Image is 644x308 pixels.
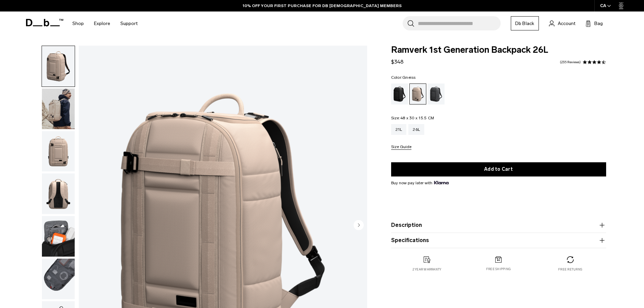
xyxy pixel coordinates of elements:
[67,11,143,35] nav: Main Navigation
[42,173,75,214] img: ramverk26L-2.png
[586,19,603,27] button: Bag
[42,259,75,299] img: TheRamverk26LBackpack-1_8120052e-15dd-4704-baf1-e882b7da5dc9.png
[428,84,445,104] a: Gneiss
[391,221,606,229] button: Description
[42,88,75,129] button: Ramverk26L.png
[408,124,424,135] a: 26L
[42,131,75,172] img: ramverk26L-1.png
[511,16,539,30] a: Db Black
[120,11,138,35] a: Support
[412,267,442,272] p: 2 year warranty
[42,216,75,257] img: TheRamverk26LBackpack-4_facb5c85-b2fe-4114-b34b-3b37df29e678.png
[391,75,416,79] legend: Color:
[558,267,582,272] p: Free returns
[400,116,434,120] span: 48 x 30 x 15.5 CM
[391,145,411,150] button: Size Guide
[42,89,75,129] img: Ramverk26L.png
[391,116,434,120] legend: Size:
[354,220,364,231] button: Next slide
[391,236,606,244] button: Specifications
[391,84,408,104] a: Black Out
[558,20,575,27] span: Account
[434,181,449,184] img: {"height" => 20, "alt" => "Klarna"}
[391,162,606,176] button: Add to Cart
[42,46,75,87] img: ramverk26L_4f1020f7-b5dd-4110-85d1-a21a302cd524.png
[402,75,416,80] span: Gneiss
[391,124,407,135] a: 21L
[391,46,606,54] span: Ramverk 1st Generation Backpack 26L
[243,3,402,9] a: 10% OFF YOUR FIRST PURCHASE FOR DB [DEMOGRAPHIC_DATA] MEMBERS
[391,180,449,186] span: Buy now pay later with
[549,19,575,27] a: Account
[560,61,581,64] a: 235 reviews
[486,267,511,271] p: Free shipping
[94,11,110,35] a: Explore
[391,58,404,65] span: $348
[42,216,75,257] button: TheRamverk26LBackpack-4_facb5c85-b2fe-4114-b34b-3b37df29e678.png
[409,84,426,104] a: Fogbow Beige
[42,173,75,214] button: ramverk26L-2.png
[42,131,75,172] button: ramverk26L-1.png
[594,20,603,27] span: Bag
[72,11,84,35] a: Shop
